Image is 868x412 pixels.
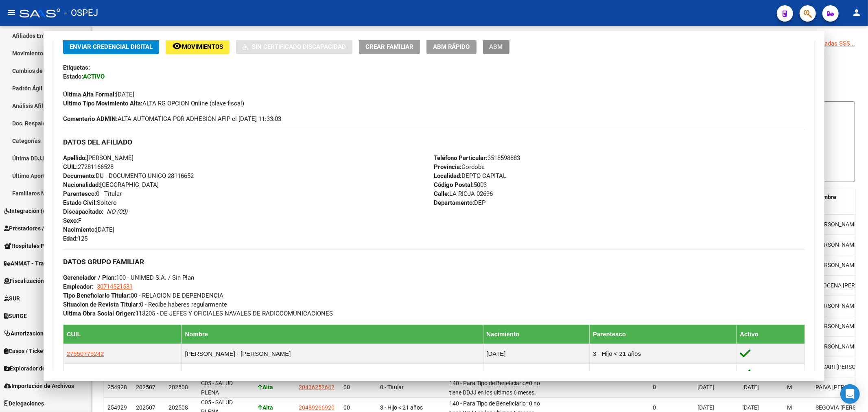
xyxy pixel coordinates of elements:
strong: Estado Civil: [63,199,97,206]
span: SURGE [4,311,27,320]
mat-icon: menu [7,8,16,18]
span: 00 - RELACION DE DEPENDENCIA [63,292,223,299]
span: Crear Familiar [365,43,413,50]
td: MORENO - [PERSON_NAME] [181,364,483,384]
span: [DATE] [63,226,114,233]
span: 20489266920 [299,404,335,411]
span: [GEOGRAPHIC_DATA] [63,181,159,188]
th: Nombre [181,325,483,344]
button: Movimientos [166,39,230,54]
span: LA RIOJA 02696 [434,190,493,197]
strong: Comentario ADMIN: [63,115,118,123]
strong: Última Alta Formal: [63,91,116,98]
span: [PERSON_NAME] [816,343,859,350]
span: SUR [4,294,20,303]
strong: Ultimo Tipo Movimiento Alta: [63,100,142,107]
span: Movimientos [182,43,223,50]
span: 202507 [136,404,155,411]
span: 100 - UNIMED S.A. / Sin Plan [63,274,194,281]
span: [DATE] [697,384,714,390]
span: [PERSON_NAME] [816,302,859,309]
span: Soltero [63,199,117,206]
strong: Documento: [63,172,96,180]
strong: Nacionalidad: [63,181,100,188]
span: [DATE] [742,384,759,390]
strong: Parentesco: [63,190,96,197]
span: 254928 [107,384,127,390]
span: Cordoba [434,163,485,171]
td: [DATE] [483,344,590,364]
span: DEP [434,199,486,206]
strong: Discapacitado: [63,208,103,215]
strong: Edad: [63,235,78,242]
strong: Sexo: [63,217,78,224]
strong: Etiquetas: [63,64,90,71]
strong: Calle: [434,190,450,197]
span: 27550775242 [67,350,104,357]
button: ABM Rápido [426,39,477,54]
span: 0 - Recibe haberes regularmente [63,301,227,308]
div: Open Intercom Messenger [840,384,860,404]
strong: Provincia: [434,163,462,171]
strong: Estado: [63,73,83,80]
span: Delegaciones [4,399,44,408]
mat-icon: person [852,8,861,18]
span: ALTA RG OPCION Online (clave fiscal) [63,100,244,107]
span: DEPTO CAPITAL [434,172,507,180]
span: ANMAT - Trazabilidad [4,259,68,268]
strong: Tipo Beneficiario Titular: [63,292,131,299]
span: M [787,404,792,411]
td: [DATE] [483,364,590,384]
span: Explorador de Archivos [4,364,69,373]
i: NO (00) [107,208,127,215]
span: 254929 [107,404,127,411]
span: 3518598883 [434,154,520,162]
strong: ACTIVO [83,73,105,80]
td: [PERSON_NAME] - [PERSON_NAME] [181,344,483,364]
strong: Gerenciador / Plan: [63,274,116,281]
span: 202507 [136,384,155,390]
span: 3 - Hijo < 21 años [380,404,423,411]
strong: Alta [258,384,273,390]
span: 0 - Titular [380,384,404,390]
span: [PERSON_NAME] [816,221,859,228]
span: [PERSON_NAME] [816,323,859,329]
div: 00 [343,383,374,392]
strong: Teléfono Particular: [434,154,488,162]
span: 27465883338 [67,370,104,377]
td: 3 - Hijo < 21 años [590,364,737,384]
button: ABM [483,39,509,54]
th: CUIL [63,325,181,344]
span: Casos / Tickets [4,346,48,355]
span: 202508 [168,384,188,390]
button: Enviar Credencial Digital [63,39,159,54]
span: [PERSON_NAME] [63,154,133,162]
strong: Apellido: [63,154,87,162]
th: Parentesco [590,325,737,344]
span: ABM [490,43,503,50]
span: ALTA AUTOMATICA POR ADHESION AFIP el [DATE] 11:33:03 [63,114,281,123]
span: DU - DOCUMENTO UNICO 28116652 [63,172,194,180]
span: 0 [653,384,656,390]
td: 3 - Hijo < 21 años [590,344,737,364]
span: 20436252642 [299,384,335,390]
strong: Localidad: [434,172,462,180]
span: M [787,384,792,390]
span: 5003 [434,181,487,188]
strong: CUIL: [63,163,78,171]
span: 27281166528 [63,163,114,171]
span: Sin Certificado Discapacidad [252,43,346,50]
span: [DATE] [63,91,134,98]
strong: Alta [258,404,273,411]
span: Integración (discapacidad) [4,206,79,215]
span: Prestadores / Proveedores [4,224,78,233]
strong: Ultima Obra Social Origen: [63,310,136,317]
button: Sin Certificado Discapacidad [236,39,352,54]
button: Crear Familiar [359,39,420,54]
strong: Situacion de Revista Titular: [63,301,140,308]
strong: Nacimiento: [63,226,96,233]
span: [PERSON_NAME] [816,241,859,248]
span: 30714521531 [97,283,133,290]
span: Autorizaciones [4,329,50,338]
span: F [63,217,81,224]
